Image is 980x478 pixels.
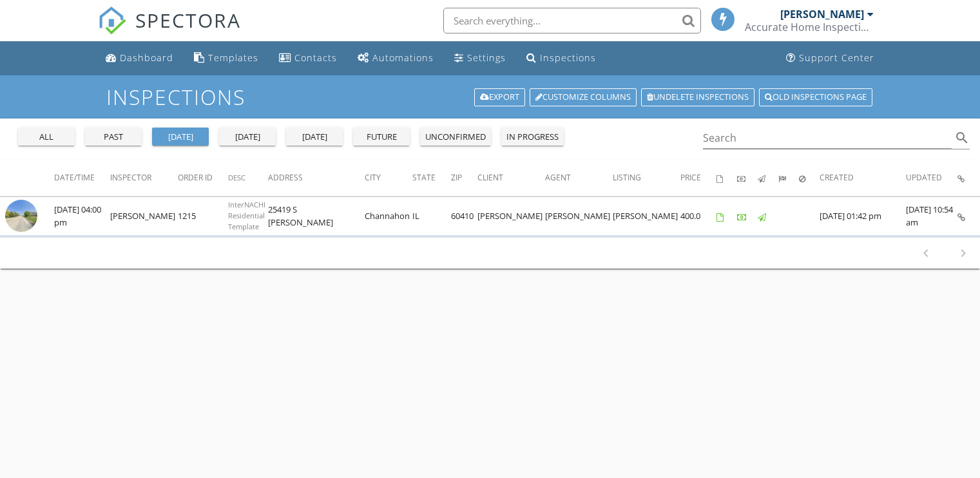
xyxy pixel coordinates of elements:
[680,172,701,183] span: Price
[680,160,716,196] th: Price: Not sorted.
[110,196,178,236] td: [PERSON_NAME]
[778,160,799,196] th: Submitted: Not sorted.
[545,160,613,196] th: Agent: Not sorted.
[737,160,758,196] th: Paid: Not sorted.
[274,46,342,70] a: Contacts
[412,196,451,236] td: IL
[178,196,228,236] td: 1215
[506,131,559,144] div: in progress
[477,160,545,196] th: Client: Not sorted.
[501,128,564,146] button: in progress
[110,160,178,196] th: Inspector: Not sorted.
[268,160,365,196] th: Address: Not sorted.
[906,196,957,236] td: [DATE] 10:54 am
[352,46,439,70] a: Automations (Basic)
[178,172,213,183] span: Order ID
[372,52,434,64] div: Automations
[365,160,412,196] th: City: Not sorted.
[545,172,571,183] span: Agent
[477,172,503,183] span: Client
[208,52,258,64] div: Templates
[286,128,343,146] button: [DATE]
[613,172,641,183] span: Listing
[745,21,874,33] div: Accurate Home Inspection of Illinois
[477,196,545,236] td: [PERSON_NAME]
[820,172,854,183] span: Created
[353,128,410,146] button: future
[451,160,477,196] th: Zip: Not sorted.
[294,52,337,64] div: Contacts
[54,160,110,196] th: Date/Time: Not sorted.
[420,128,491,146] button: unconfirmed
[228,200,265,231] span: InterNACHI Residential Template
[521,46,601,70] a: Inspections
[641,88,754,106] a: Undelete inspections
[178,160,228,196] th: Order ID: Not sorted.
[228,160,268,196] th: Desc: Not sorted.
[613,196,680,236] td: [PERSON_NAME]
[449,46,511,70] a: Settings
[906,160,957,196] th: Updated: Not sorted.
[799,160,820,196] th: Canceled: Not sorted.
[443,8,701,33] input: Search everything...
[957,160,980,196] th: Inspection Details: Not sorted.
[54,172,95,183] span: Date/Time
[98,6,126,35] img: The Best Home Inspection Software - Spectora
[680,196,716,236] td: 400.0
[110,172,151,183] span: Inspector
[135,6,241,33] span: SPECTORA
[716,160,737,196] th: Agreements signed: Not sorted.
[18,128,75,146] button: all
[758,160,778,196] th: Published: Not sorted.
[90,131,137,144] div: past
[157,131,204,144] div: [DATE]
[780,8,864,21] div: [PERSON_NAME]
[152,128,209,146] button: [DATE]
[467,52,506,64] div: Settings
[228,173,245,182] span: Desc
[365,172,381,183] span: City
[268,196,365,236] td: 25419 S [PERSON_NAME]
[85,128,142,146] button: past
[412,160,451,196] th: State: Not sorted.
[106,86,874,108] h1: Inspections
[545,196,613,236] td: [PERSON_NAME]
[189,46,264,70] a: Templates
[820,160,906,196] th: Created: Not sorted.
[365,196,412,236] td: Channahon
[781,46,879,70] a: Support Center
[540,52,596,64] div: Inspections
[954,130,970,146] i: search
[268,172,303,183] span: Address
[54,196,110,236] td: [DATE] 04:00 pm
[451,196,477,236] td: 60410
[530,88,637,106] a: Customize Columns
[98,17,241,44] a: SPECTORA
[759,88,872,106] a: Old inspections page
[425,131,486,144] div: unconfirmed
[219,128,276,146] button: [DATE]
[703,128,952,149] input: Search
[451,172,462,183] span: Zip
[820,196,906,236] td: [DATE] 01:42 pm
[613,160,680,196] th: Listing: Not sorted.
[5,200,37,232] img: streetview
[474,88,525,106] a: Export
[23,131,70,144] div: all
[906,172,942,183] span: Updated
[358,131,405,144] div: future
[120,52,173,64] div: Dashboard
[412,172,436,183] span: State
[224,131,271,144] div: [DATE]
[799,52,874,64] div: Support Center
[291,131,338,144] div: [DATE]
[101,46,178,70] a: Dashboard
